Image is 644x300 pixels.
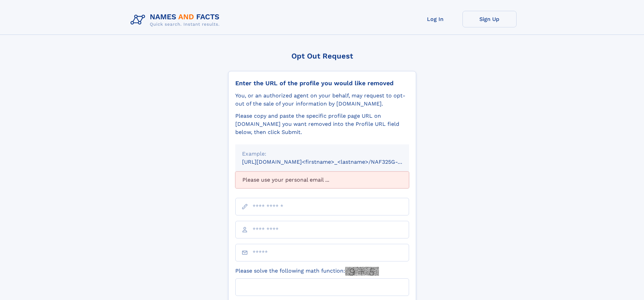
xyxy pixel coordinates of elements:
div: Example: [242,150,402,158]
div: Opt Out Request [228,52,416,60]
div: Please copy and paste the specific profile page URL on [DOMAIN_NAME] you want removed into the Pr... [235,112,409,136]
a: Log In [408,11,462,27]
small: [URL][DOMAIN_NAME]<firstname>_<lastname>/NAF325G-xxxxxxxx [242,159,422,165]
a: Sign Up [462,11,517,27]
div: You, or an authorized agent on your behalf, may request to opt-out of the sale of your informatio... [235,92,409,108]
label: Please solve the following math function: [235,267,379,276]
img: Logo Names and Facts [128,11,225,29]
div: Please use your personal email ... [235,171,409,188]
div: Enter the URL of the profile you would like removed [235,79,409,87]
